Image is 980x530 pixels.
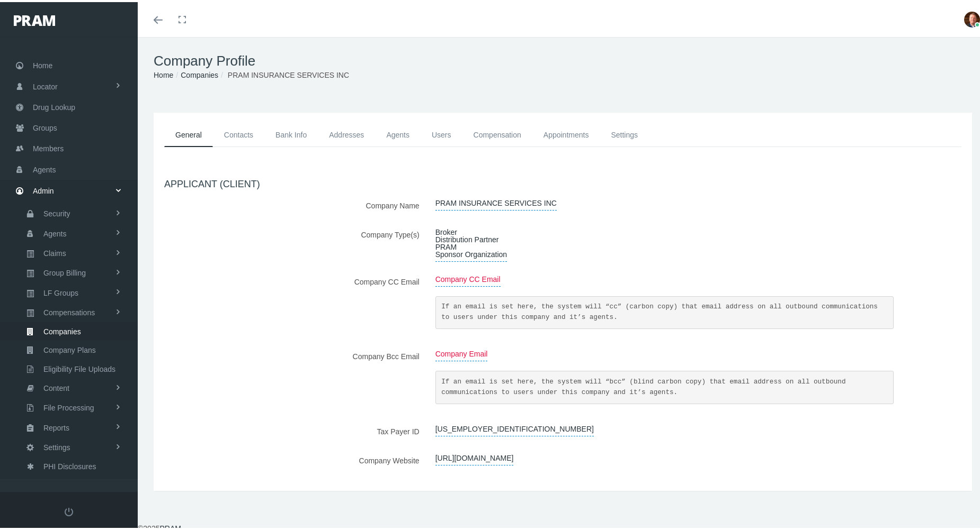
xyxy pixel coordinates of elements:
span: Home [33,53,52,74]
a: Addresses [318,121,375,145]
a: Contacts [213,121,264,145]
a: General [164,121,213,145]
a: Agents [375,121,421,145]
a: Home [154,69,173,77]
span: Company CC Email [435,270,501,285]
span: [US_EMPLOYER_IDENTIFICATION_NUMBER] [435,420,594,434]
span: LF Groups [43,282,78,300]
a: Appointments [532,121,600,145]
span: Group Billing [43,262,86,280]
span: PRAM INSURANCE SERVICES INC [228,69,349,77]
span: Company Plans [43,339,96,357]
a: Compensation [462,121,532,145]
span: Agents [43,223,67,241]
span: Members [33,136,64,157]
span: Settings [43,436,70,454]
span: Claims [43,242,66,260]
img: PRAM_20_x_78.png [14,13,55,24]
span: PRAM INSURANCE SERVICES INC [435,194,557,208]
span: Locator [33,75,58,95]
label: Company Name [156,194,427,213]
span: PHI Disclosures [43,455,96,473]
label: Company Bcc Email [156,345,427,363]
h1: Company Profile [154,51,972,67]
a: Companies [181,69,218,77]
span: Broker Distribution Partner PRAM Sponsor Organization [435,223,507,260]
span: Company Email [435,345,488,359]
span: Compensations [43,301,95,319]
label: Company CC Email [156,270,427,289]
h4: APPLICANT (CLIENT) [164,177,961,188]
a: Settings [600,121,649,145]
span: Reports [43,417,69,435]
span: Drug Lookup [33,95,75,115]
span: Security [43,203,70,221]
pre: If an email is set here, the system will “cc” (carbon copy) that email address on all outbound co... [435,294,894,327]
label: Tax Payer ID [156,420,427,438]
span: Companies [43,321,81,339]
span: Agents [33,158,56,178]
img: S_Profile_Picture_684.jpg [964,10,980,25]
span: Admin [33,179,54,199]
span: Content [43,377,69,395]
label: Company Type(s) [156,223,427,260]
span: [URL][DOMAIN_NAME] [435,449,514,463]
span: Groups [33,116,57,136]
pre: If an email is set here, the system will “bcc” (blind carbon copy) that email address on all outb... [435,369,894,402]
a: Users [421,121,462,145]
a: Bank Info [264,121,318,145]
span: File Processing [43,397,94,415]
span: Eligibility File Uploads [43,358,115,376]
label: Company Website [156,449,427,468]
